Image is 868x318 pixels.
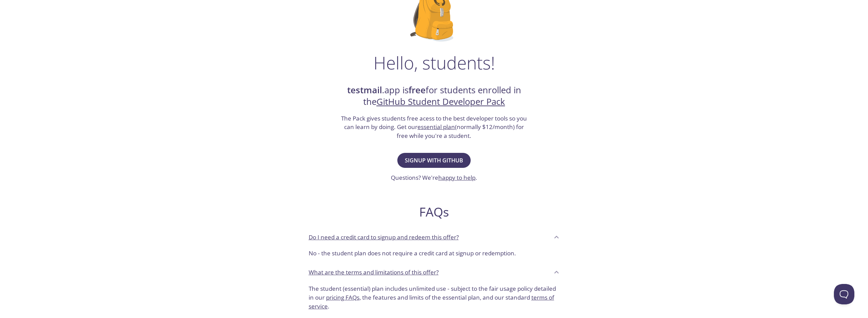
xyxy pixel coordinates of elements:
[303,204,565,220] h2: FAQs
[309,284,560,311] p: The student (essential) plan includes unlimited use - subject to the fair usage policy detailed i...
[373,52,495,73] h1: Hello, students!
[309,293,554,310] a: terms of service
[326,293,359,301] a: pricing FAQs
[405,156,463,165] span: Signup with GitHub
[409,84,426,96] strong: free
[340,84,528,108] h2: .app is for students enrolled in the
[391,173,477,182] h3: Questions? We're .
[377,96,505,108] a: GitHub Student Developer Pack
[303,263,565,282] div: What are the terms and limitations of this offer?
[438,174,475,181] a: happy to help
[309,249,560,258] p: No - the student plan does not require a credit card at signup or redemption.
[303,246,565,263] div: Do I need a credit card to signup and redeem this offer?
[834,284,854,304] iframe: Help Scout Beacon - Open
[340,114,528,140] h3: The Pack gives students free acess to the best developer tools so you can learn by doing. Get our...
[417,123,455,131] a: essential plan
[303,228,565,246] div: Do I need a credit card to signup and redeem this offer?
[347,84,382,96] strong: testmail
[397,153,471,168] button: Signup with GitHub
[309,233,459,242] p: Do I need a credit card to signup and redeem this offer?
[309,268,439,277] p: What are the terms and limitations of this offer?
